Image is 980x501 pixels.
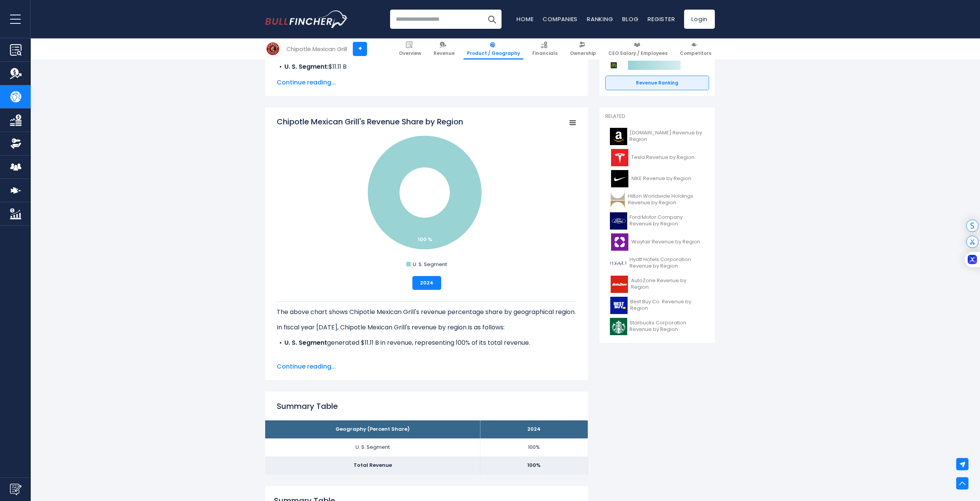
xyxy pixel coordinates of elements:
[10,138,22,149] img: Ownership
[610,212,627,230] img: F logo
[684,10,715,29] a: Login
[277,78,576,87] span: Continue reading...
[418,236,432,243] text: 100 %
[284,62,329,71] b: U. S. Segment:
[517,15,533,23] a: Home
[628,193,704,206] span: Hilton Worldwide Holdings Revenue by Region
[605,253,709,274] a: Hyatt Hotels Corporation Revenue by Region
[277,323,576,332] p: In fiscal year [DATE], Chipotle Mexican Grill's revenue by region is as follows:
[480,456,588,475] td: 100%
[413,261,447,268] text: U. S. Segment
[605,231,709,253] a: Wayfair Revenue by Region
[631,154,694,161] span: Tesla Revenue by Region
[630,214,704,227] span: Ford Motor Company Revenue by Region
[570,50,596,56] span: Ownership
[566,38,600,60] a: Ownership
[605,126,709,147] a: [DOMAIN_NAME] Revenue by Region
[284,338,327,347] b: U. S. Segment
[265,10,348,28] a: Go to homepage
[277,116,576,270] svg: Chipotle Mexican Grill's Revenue Share by Region
[265,456,480,475] td: Total Revenue
[610,149,629,166] img: TSLA logo
[630,320,704,333] span: Starbucks Corporation Revenue by Region
[631,278,704,291] span: AutoZone Revenue by Region
[463,38,523,60] a: Product / Geography
[480,420,588,438] th: 2024
[610,276,629,293] img: AZO logo
[399,50,421,56] span: Overview
[605,38,671,60] a: CEO Salary / Employees
[543,15,578,23] a: Companies
[265,420,480,438] th: Geography (Percent Share)
[676,38,715,60] a: Competitors
[277,362,576,371] span: Continue reading...
[277,116,463,127] tspan: Chipotle Mexican Grill's Revenue Share by Region
[605,189,709,210] a: Hilton Worldwide Holdings Revenue by Region
[610,255,627,272] img: H logo
[605,76,709,90] a: Revenue Ranking
[277,338,576,347] li: generated $11.11 B in revenue, representing 100% of its total revenue.
[277,308,576,317] p: The above chart shows Chipotle Mexican Grill's revenue percentage share by geographical region.
[605,147,709,168] a: Tesla Revenue by Region
[631,239,700,245] span: Wayfair Revenue by Region
[610,233,629,251] img: W logo
[605,316,709,337] a: Starbucks Corporation Revenue by Region
[265,10,348,28] img: Bullfincher logo
[266,41,280,56] img: CMG logo
[610,297,628,314] img: BBY logo
[609,61,618,70] img: McDonald's Corporation competitors logo
[532,50,558,56] span: Financials
[430,38,458,60] a: Revenue
[467,50,520,56] span: Product / Geography
[630,130,704,143] span: [DOMAIN_NAME] Revenue by Region
[277,400,576,412] h2: Summary Table
[610,170,629,187] img: NKE logo
[605,113,709,120] p: Related
[630,256,704,270] span: Hyatt Hotels Corporation Revenue by Region
[680,50,711,56] span: Competitors
[622,15,638,23] a: Blog
[631,175,691,182] span: NIKE Revenue by Region
[587,15,613,23] a: Ranking
[610,128,627,145] img: AMZN logo
[605,168,709,189] a: NIKE Revenue by Region
[630,299,704,312] span: Best Buy Co. Revenue by Region
[395,38,425,60] a: Overview
[265,438,480,456] td: U. S. Segment
[480,438,588,456] td: 100%
[605,295,709,316] a: Best Buy Co. Revenue by Region
[605,210,709,231] a: Ford Motor Company Revenue by Region
[610,318,627,335] img: SBUX logo
[277,301,576,394] div: The for Chipotle Mexican Grill is the U. S. Segment, which represents 100% of its total revenue. ...
[605,274,709,295] a: AutoZone Revenue by Region
[286,45,347,53] div: Chipotle Mexican Grill
[529,38,561,60] a: Financials
[277,62,576,71] li: $11.11 B
[353,42,367,56] a: +
[434,50,455,56] span: Revenue
[608,50,668,56] span: CEO Salary / Employees
[648,15,675,23] a: Register
[412,276,441,290] button: 2024
[482,10,502,29] button: Search
[610,191,626,208] img: HLT logo
[288,357,334,365] b: biggest region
